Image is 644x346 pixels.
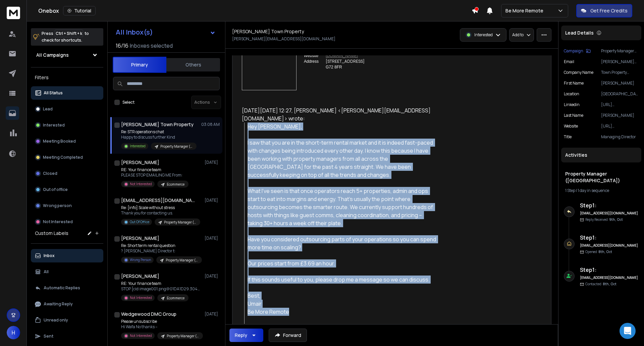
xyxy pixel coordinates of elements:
[31,297,103,311] button: Awaiting Reply
[31,199,103,212] button: Wrong person
[601,113,639,118] p: [PERSON_NAME]
[585,249,612,254] p: Opened
[31,281,103,295] button: Automatic Replies
[121,167,189,172] p: RE: Your finance team
[31,48,103,62] button: All Campaigns
[130,333,152,338] p: Not Interested
[565,30,594,36] p: Lead Details
[242,106,438,122] div: [DATE][DATE] 12:27, [PERSON_NAME] <[PERSON_NAME][EMAIL_ADDRESS][DOMAIN_NAME]> wrote:
[55,30,83,37] span: Ctrl + Shift + k
[130,257,151,262] p: Wrong Person
[561,148,641,162] div: Activities
[121,172,189,178] p: PLEASE STOP EMAILING ME From:
[505,7,546,14] p: Be More Remote
[585,282,616,287] p: Contacted
[43,155,83,160] p: Meeting Completed
[121,243,202,248] p: Re: Short term rental question
[43,139,76,144] p: Meeting Booked
[248,300,438,308] div: Umair
[43,171,57,176] p: Closed
[248,276,438,284] div: If this sounds useful to you, please drop me a message so we can discuss.
[585,217,623,222] p: Reply Received
[564,102,580,107] p: linkedin
[205,236,220,241] p: [DATE]
[564,134,572,140] p: title
[121,197,195,204] h1: [EMAIL_ADDRESS][DOMAIN_NAME]
[248,235,438,251] div: Have you considered outsourcing parts of your operations so you can spend more time on scaling?
[564,123,578,129] p: website
[31,265,103,279] button: All
[564,70,593,75] p: Company Name
[205,160,220,165] p: [DATE]
[164,220,196,225] p: Property Manager ([GEOGRAPHIC_DATA])
[512,32,524,38] p: Add to
[31,151,103,164] button: Meeting Completed
[248,187,438,227] div: What I’ve seen is that once operators reach 5+ properties, admin and ops start to eat into margin...
[43,122,65,128] p: Interested
[121,235,159,242] h1: [PERSON_NAME]
[31,118,103,132] button: Interested
[304,53,318,58] font: Website
[31,167,103,180] button: Closed
[121,135,197,140] p: Happy to discuss further Kind
[565,188,637,193] div: |
[235,332,247,339] div: Reply
[121,324,202,330] p: Hi Wafa No thanks –
[130,219,149,225] p: Out Of Office
[229,329,263,342] button: Reply
[576,4,632,17] button: Get Free Credits
[31,313,103,327] button: Unread only
[44,334,53,339] p: Sent
[232,36,335,42] p: [PERSON_NAME][EMAIL_ADDRESS][DOMAIN_NAME]
[31,135,103,148] button: Meeting Booked
[43,106,53,112] p: Lead
[130,144,146,149] p: Interested
[580,243,639,248] h6: [EMAIL_ADDRESS][DOMAIN_NAME]
[601,70,639,75] p: Town Property Management
[326,59,365,65] td: [STREET_ADDRESS]
[620,323,636,339] div: Open Intercom Messenger
[43,219,73,225] p: Not Interested
[564,59,574,64] p: Email
[578,188,609,193] span: 1 day in sequence
[304,59,319,64] font: Address
[121,159,159,166] h1: [PERSON_NAME]
[580,211,639,216] h6: [EMAIL_ADDRESS][DOMAIN_NAME]
[122,100,135,105] label: Select
[7,326,20,339] button: H
[121,210,200,216] p: Thank you for contacting us.
[42,30,89,44] p: Press to check for shortcuts.
[36,52,69,58] h1: All Campaigns
[326,53,358,58] a: [DOMAIN_NAME]
[121,319,202,324] p: Please unsubscribe
[564,91,579,97] p: location
[205,198,220,203] p: [DATE]
[31,330,103,343] button: Sent
[121,311,176,317] h1: Wedgewood DMC Group
[130,295,152,300] p: Not Interested
[31,86,103,100] button: All Status
[565,170,637,184] h1: Property Manager ([GEOGRAPHIC_DATA])
[580,275,639,280] h6: [EMAIL_ADDRESS][DOMAIN_NAME]
[121,205,200,210] p: Re: [info] Scale without stress
[564,81,584,86] p: First Name
[590,7,628,14] p: Get Free Credits
[113,57,166,73] button: Primary
[31,102,103,116] button: Lead
[167,334,199,339] p: Property Manager ([GEOGRAPHIC_DATA])
[31,249,103,262] button: Inbox
[205,311,220,317] p: [DATE]
[603,282,616,286] span: 8th, Oct
[121,121,194,128] h1: [PERSON_NAME] Town Property
[248,122,438,131] div: Hey [PERSON_NAME],
[44,317,68,323] p: Unread only
[31,73,103,82] h3: Filters
[130,42,173,50] h3: Inboxes selected
[564,113,583,118] p: Last Name
[110,26,221,39] button: All Inbox(s)
[598,249,612,254] span: 8th, Oct
[166,57,220,72] button: Others
[35,230,68,237] h3: Custom Labels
